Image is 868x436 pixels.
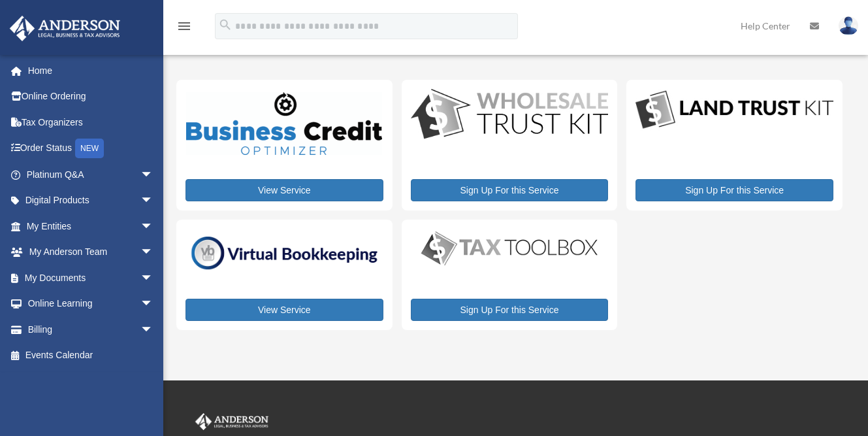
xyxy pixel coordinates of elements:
img: Anderson Advisors Platinum Portal [193,413,271,430]
a: Order StatusNEW [9,135,173,162]
a: Sign Up For this Service [411,179,609,201]
a: Online Ordering [9,84,173,110]
a: My Entitiesarrow_drop_down [9,213,173,239]
span: arrow_drop_down [140,213,167,240]
img: User Pic [839,16,858,35]
img: LandTrust_lgo-1.jpg [635,89,833,131]
a: Home [9,58,173,84]
a: Billingarrow_drop_down [9,316,173,343]
a: Platinum Q&Aarrow_drop_down [9,161,173,188]
span: arrow_drop_down [140,239,167,266]
img: Anderson Advisors Platinum Portal [6,16,124,41]
i: search [218,18,233,32]
img: WS-Trust-Kit-lgo-1.jpg [411,89,609,141]
a: Sign Up For this Service [635,179,833,201]
img: taxtoolbox_new-1.webp [411,229,609,269]
a: Online Learningarrow_drop_down [9,291,173,317]
span: arrow_drop_down [140,188,167,214]
a: View Service [185,179,383,201]
a: My Anderson Teamarrow_drop_down [9,239,173,265]
a: Events Calendar [9,343,173,369]
span: arrow_drop_down [140,291,167,318]
a: Digital Productsarrow_drop_down [9,188,167,214]
a: menu [176,23,192,34]
span: arrow_drop_down [140,161,167,188]
i: menu [176,18,192,34]
span: arrow_drop_down [140,316,167,343]
div: NEW [75,139,104,158]
span: arrow_drop_down [140,265,167,292]
a: Tax Organizers [9,109,173,135]
a: Sign Up For this Service [411,299,609,321]
a: My Documentsarrow_drop_down [9,265,173,291]
a: View Service [185,299,383,321]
